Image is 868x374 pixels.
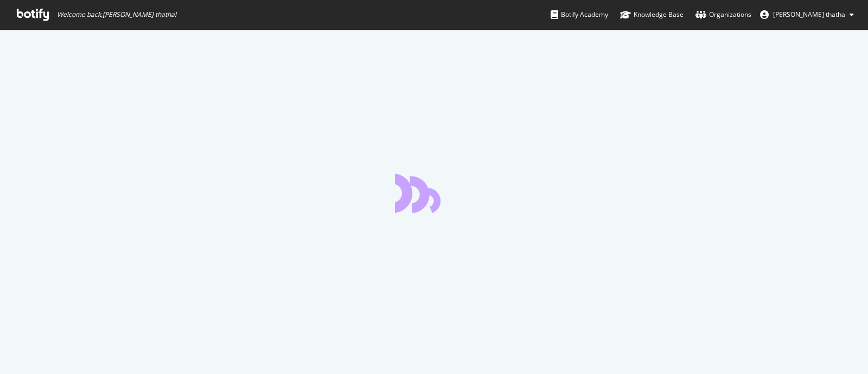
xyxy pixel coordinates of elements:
[57,10,176,19] span: Welcome back, [PERSON_NAME] thatha !
[773,10,845,19] span: kiran babu thatha
[751,6,863,23] button: [PERSON_NAME] thatha
[620,9,684,20] div: Knowledge Base
[695,9,751,20] div: Organizations
[551,9,608,20] div: Botify Academy
[395,174,473,213] div: animation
